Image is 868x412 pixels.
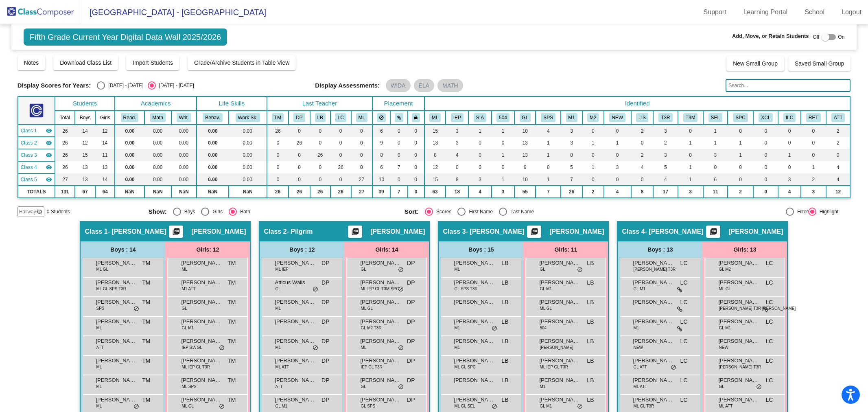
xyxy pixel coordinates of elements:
[46,176,52,183] mat-icon: visibility
[536,161,561,173] td: 0
[678,111,703,125] th: Tier 3 Supports in Math
[75,173,96,186] td: 13
[229,186,267,198] td: NaN
[582,173,604,186] td: 0
[408,137,424,149] td: 0
[75,125,96,137] td: 14
[177,113,191,122] button: Writ.
[653,161,678,173] td: 5
[726,56,784,71] button: New Small Group
[801,173,826,186] td: 2
[609,113,625,122] button: NEW
[604,173,631,186] td: 0
[813,33,820,41] span: Off
[24,28,227,46] span: Fifth Grade Current Year Digital Data Wall 2025/2026
[351,161,373,173] td: 0
[229,161,267,173] td: 0.00
[390,149,408,161] td: 0
[105,82,143,89] div: [DATE] - [DATE]
[468,125,491,137] td: 1
[778,173,800,186] td: 3
[733,113,748,122] button: SPC
[115,96,197,111] th: Academics
[753,111,778,125] th: ExCel
[831,113,845,122] button: ATT
[171,186,197,198] td: NaN
[801,161,826,173] td: 1
[289,125,310,137] td: 0
[753,161,778,173] td: 0
[778,149,800,161] td: 1
[514,161,536,173] td: 9
[24,59,39,66] span: Notes
[541,113,555,122] button: SPS
[801,149,826,161] td: 0
[408,173,424,186] td: 0
[826,161,851,173] td: 4
[826,111,851,125] th: Attendance Concern
[778,125,800,137] td: 0
[229,125,267,137] td: 0.00
[631,137,653,149] td: 0
[60,59,112,66] span: Download Class List
[753,173,778,186] td: 0
[267,161,289,173] td: 0
[703,137,728,149] td: 1
[604,137,631,149] td: 1
[446,173,468,186] td: 8
[631,125,653,137] td: 2
[703,111,728,125] th: Scheduled Counseling
[115,186,144,198] td: NaN
[21,151,37,159] span: Class 3
[144,125,171,137] td: 0.00
[372,137,390,149] td: 9
[728,111,753,125] th: Receives speech services
[788,56,851,71] button: Saved Small Group
[582,111,604,125] th: ML - Monitor Year 2
[197,161,228,173] td: 0.00
[21,176,37,183] span: Class 5
[55,186,75,198] td: 131
[703,125,728,137] td: 1
[21,127,37,134] span: Class 1
[424,111,446,125] th: Multilingual Learner
[315,113,326,122] button: LB
[536,137,561,149] td: 1
[759,113,773,122] button: XCL
[289,186,310,198] td: 26
[169,226,183,238] button: Print Students Details
[144,149,171,161] td: 0.00
[801,125,826,137] td: 0
[835,6,868,19] a: Logout
[267,96,372,111] th: Last Teacher
[115,149,144,161] td: 0.00
[351,137,373,149] td: 0
[653,111,678,125] th: Tier 3 Supports in Reading
[529,228,539,239] mat-icon: picture_as_pdf
[474,113,486,122] button: S:A
[17,82,91,89] span: Display Scores for Years:
[496,113,509,122] button: 504
[468,149,491,161] td: 0
[194,59,290,66] span: Grade/Archive Students in Table View
[527,226,541,238] button: Print Students Details
[451,113,464,122] button: IEP
[144,173,171,186] td: 0.00
[561,125,582,137] td: 3
[424,161,446,173] td: 12
[330,149,351,161] td: 0
[826,137,851,149] td: 2
[678,149,703,161] td: 0
[678,161,703,173] td: 1
[289,111,310,125] th: Desiree Pilgrim
[414,79,434,92] mat-chip: ELA
[171,125,197,137] td: 0.00
[21,164,37,171] span: Class 4
[126,55,179,70] button: Import Students
[267,173,289,186] td: 0
[330,111,351,125] th: Lisa Clausen
[17,55,46,70] button: Notes
[289,161,310,173] td: 0
[351,125,373,137] td: 0
[801,137,826,149] td: 0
